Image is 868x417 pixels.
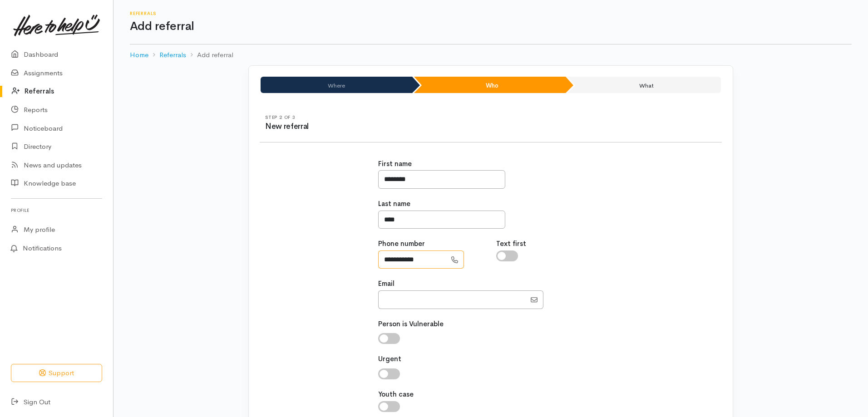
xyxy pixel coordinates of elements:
h6: Step 2 of 3 [265,115,491,120]
label: Last name [378,199,410,209]
label: Email [378,279,395,289]
li: What [567,77,721,93]
a: Home [130,50,148,60]
h6: Referrals [130,11,852,16]
h3: New referral [265,123,491,131]
li: Add referral [186,50,233,60]
label: First name [378,159,412,169]
h1: Add referral [130,20,852,33]
button: Support [11,364,102,383]
label: Phone number [378,239,425,249]
label: Youth case [378,389,414,400]
h6: Profile [11,204,102,216]
label: Person is Vulnerable [378,319,444,329]
a: Referrals [159,50,186,60]
nav: breadcrumb [130,44,852,66]
li: Where [261,77,412,93]
label: Urgent [378,354,401,364]
label: Text first [496,239,526,249]
li: Who [414,77,566,93]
